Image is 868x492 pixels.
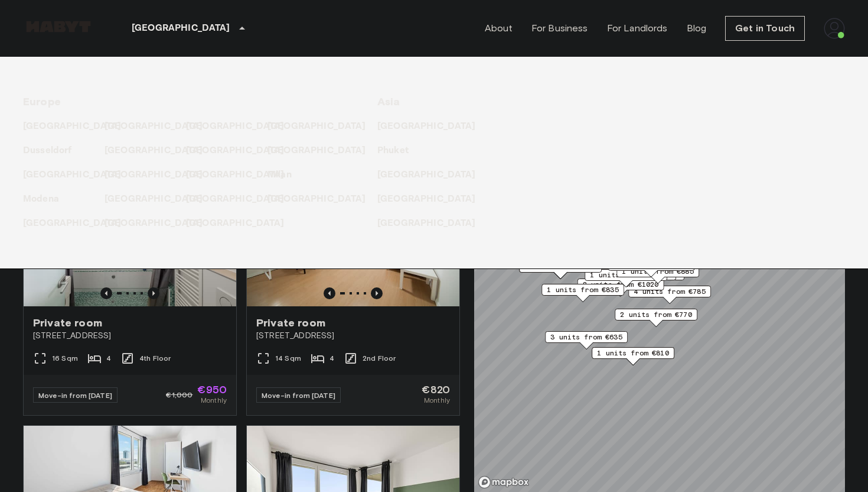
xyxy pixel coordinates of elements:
[634,286,706,297] span: 4 units from €785
[377,144,409,158] p: Phuket
[592,347,674,365] div: Map marker
[23,192,71,206] a: Modena
[275,353,301,364] span: 14 Sqm
[267,144,366,158] p: [GEOGRAPHIC_DATA]
[577,279,664,297] div: Map marker
[267,168,292,182] p: Milan
[186,192,296,206] a: [GEOGRAPHIC_DATA]
[52,353,78,364] span: 16 Sqm
[23,168,133,182] a: [GEOGRAPHIC_DATA]
[139,353,171,364] span: 4th Floor
[267,168,304,182] a: Milan
[824,18,845,39] img: avatar
[478,475,530,489] a: Mapbox logo
[186,144,296,158] a: [GEOGRAPHIC_DATA]
[329,353,334,364] span: 4
[23,168,122,182] p: [GEOGRAPHIC_DATA]
[422,384,450,395] span: €820
[687,21,707,35] a: Blog
[100,287,112,299] button: Previous image
[33,330,227,342] span: [STREET_ADDRESS]
[377,216,476,231] p: [GEOGRAPHIC_DATA]
[583,279,659,290] span: 2 units from €1020
[363,353,396,364] span: 2nd Floor
[23,216,122,231] p: [GEOGRAPHIC_DATA]
[186,216,296,231] a: [GEOGRAPHIC_DATA]
[23,144,72,158] p: Dusseldorf
[267,119,378,134] a: [GEOGRAPHIC_DATA]
[371,287,383,299] button: Previous image
[615,309,697,327] div: Map marker
[485,21,513,35] a: About
[186,168,296,182] a: [GEOGRAPHIC_DATA]
[148,287,159,299] button: Previous image
[33,316,102,330] span: Private room
[106,353,111,364] span: 4
[166,390,192,400] span: €1,000
[105,168,215,182] a: [GEOGRAPHIC_DATA]
[186,144,285,158] p: [GEOGRAPHIC_DATA]
[531,21,588,35] a: For Business
[23,119,133,134] a: [GEOGRAPHIC_DATA]
[256,316,325,330] span: Private room
[23,95,61,108] span: Europe
[424,395,450,406] span: Monthly
[256,330,450,342] span: [STREET_ADDRESS]
[377,144,420,158] a: Phuket
[545,331,628,349] div: Map marker
[628,286,711,304] div: Map marker
[186,216,285,231] p: [GEOGRAPHIC_DATA]
[105,192,203,206] p: [GEOGRAPHIC_DATA]
[105,144,215,158] a: [GEOGRAPHIC_DATA]
[197,384,227,395] span: €950
[377,119,476,134] p: [GEOGRAPHIC_DATA]
[377,168,476,182] p: [GEOGRAPHIC_DATA]
[725,16,805,41] a: Get in Touch
[550,332,622,342] span: 3 units from €635
[377,119,488,134] a: [GEOGRAPHIC_DATA]
[377,192,476,206] p: [GEOGRAPHIC_DATA]
[186,168,285,182] p: [GEOGRAPHIC_DATA]
[105,192,215,206] a: [GEOGRAPHIC_DATA]
[324,287,335,299] button: Previous image
[105,216,203,231] p: [GEOGRAPHIC_DATA]
[23,144,84,158] a: Dusseldorf
[23,164,237,416] a: Marketing picture of unit DE-02-009-001-04HFPrevious imagePrevious imagePrivate room[STREET_ADDRE...
[377,216,488,231] a: [GEOGRAPHIC_DATA]
[38,391,112,400] span: Move-in from [DATE]
[620,309,692,320] span: 2 units from €770
[519,261,602,279] div: Map marker
[105,119,203,134] p: [GEOGRAPHIC_DATA]
[607,21,668,35] a: For Landlords
[105,119,215,134] a: [GEOGRAPHIC_DATA]
[23,216,133,231] a: [GEOGRAPHIC_DATA]
[201,395,227,406] span: Monthly
[377,168,488,182] a: [GEOGRAPHIC_DATA]
[105,168,203,182] p: [GEOGRAPHIC_DATA]
[267,192,366,206] p: [GEOGRAPHIC_DATA]
[23,119,122,134] p: [GEOGRAPHIC_DATA]
[186,119,285,134] p: [GEOGRAPHIC_DATA]
[267,144,378,158] a: [GEOGRAPHIC_DATA]
[132,21,230,35] p: [GEOGRAPHIC_DATA]
[105,144,203,158] p: [GEOGRAPHIC_DATA]
[262,391,335,400] span: Move-in from [DATE]
[377,192,488,206] a: [GEOGRAPHIC_DATA]
[267,192,378,206] a: [GEOGRAPHIC_DATA]
[246,164,460,416] a: Marketing picture of unit DE-02-020-04MPrevious imagePrevious imagePrivate room[STREET_ADDRESS]14...
[23,21,94,33] img: Habyt
[186,192,285,206] p: [GEOGRAPHIC_DATA]
[23,192,59,206] p: Modena
[105,216,215,231] a: [GEOGRAPHIC_DATA]
[541,284,624,302] div: Map marker
[267,119,366,134] p: [GEOGRAPHIC_DATA]
[377,95,400,108] span: Asia
[597,348,669,358] span: 1 units from €810
[547,284,619,295] span: 1 units from €835
[186,119,296,134] a: [GEOGRAPHIC_DATA]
